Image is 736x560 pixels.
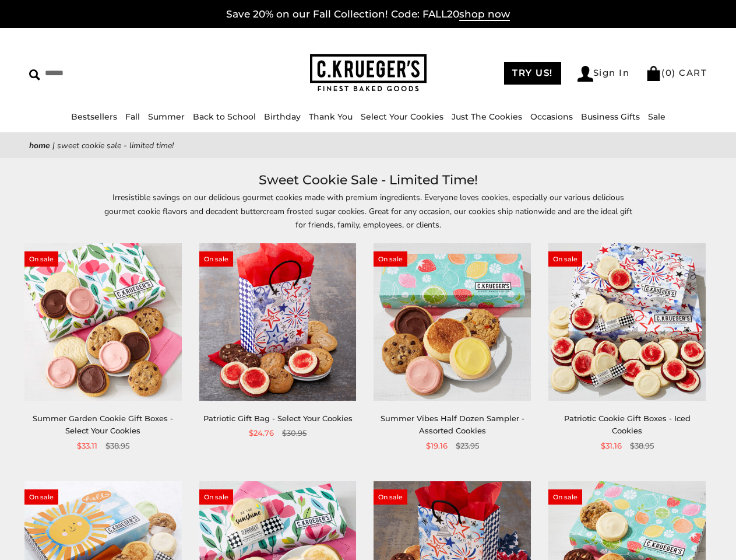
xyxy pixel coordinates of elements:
span: $38.95 [630,440,654,452]
input: Search [29,64,184,82]
span: $23.95 [456,440,479,452]
a: Select Your Cookies [361,111,443,122]
span: $33.11 [77,440,97,452]
img: Bag [646,66,661,81]
span: On sale [199,251,233,267]
span: $38.95 [105,440,129,452]
img: Patriotic Cookie Gift Boxes - Iced Cookies [548,243,706,401]
a: Patriotic Cookie Gift Boxes - Iced Cookies [564,414,691,435]
a: TRY US! [504,62,561,85]
nav: breadcrumbs [29,139,707,152]
span: On sale [548,489,582,505]
span: On sale [24,251,58,267]
a: Just The Cookies [452,111,522,122]
img: C.KRUEGER'S [310,54,427,92]
span: $30.95 [282,427,307,439]
a: Summer Vibes Half Dozen Sampler - Assorted Cookies [381,414,524,435]
h1: Sweet Cookie Sale - Limited Time! [47,170,689,191]
a: Business Gifts [581,111,640,122]
a: (0) CART [646,67,707,78]
img: Search [29,69,40,80]
a: Back to School [193,111,256,122]
span: On sale [548,251,582,267]
a: Birthday [264,111,301,122]
p: Irresistible savings on our delicious gourmet cookies made with premium ingredients. Everyone lov... [100,191,636,231]
a: Sign In [577,66,630,82]
a: Summer Garden Cookie Gift Boxes - Select Your Cookies [33,414,173,435]
span: On sale [374,251,407,267]
span: $24.76 [249,427,274,439]
span: On sale [24,489,58,505]
span: 0 [665,67,672,78]
span: | [52,140,55,151]
img: Patriotic Gift Bag - Select Your Cookies [199,243,357,401]
a: Thank You [309,111,353,122]
span: $31.16 [601,440,622,452]
span: On sale [199,489,233,505]
a: Summer [148,111,185,122]
a: Home [29,140,50,151]
a: Bestsellers [71,111,117,122]
span: shop now [459,8,510,21]
span: $19.16 [426,440,448,452]
a: Occasions [530,111,573,122]
span: Sweet Cookie Sale - Limited Time! [57,140,174,151]
span: On sale [374,489,407,505]
a: Patriotic Gift Bag - Select Your Cookies [203,414,353,423]
a: Sale [648,111,665,122]
a: Fall [125,111,140,122]
img: Summer Vibes Half Dozen Sampler - Assorted Cookies [374,243,531,401]
a: Save 20% on our Fall Collection! Code: FALL20shop now [226,8,510,21]
img: Account [577,66,593,82]
img: Summer Garden Cookie Gift Boxes - Select Your Cookies [24,243,182,401]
